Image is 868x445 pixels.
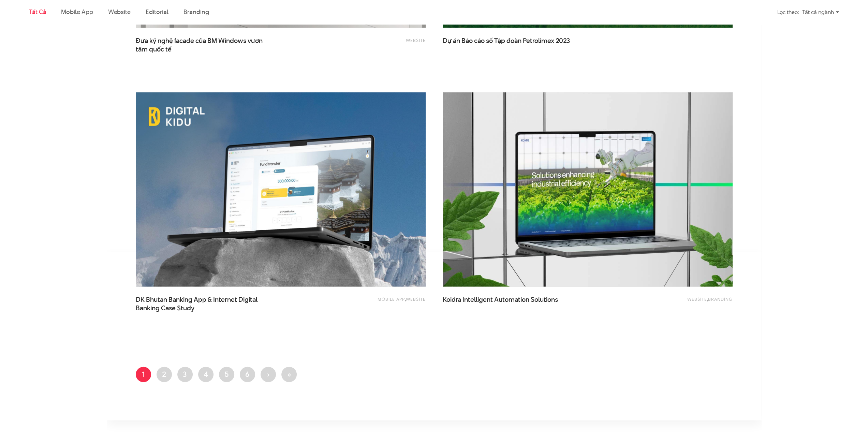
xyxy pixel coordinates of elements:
[486,36,493,45] span: số
[136,304,194,313] span: Banking Case Study
[240,367,255,382] a: 6
[146,8,168,16] a: Editorial
[453,36,460,45] span: án
[461,36,473,45] span: Báo
[108,8,131,16] a: Website
[617,295,733,309] div: ,
[443,295,461,304] span: Koidra
[198,367,214,382] a: 4
[443,92,733,287] img: Koidra Thumbnail
[136,36,272,54] a: Đưa kỹ nghệ facade của BM Windows vươntầm quốc tế
[406,37,426,43] a: Website
[462,295,493,304] span: Intelligent
[219,367,234,382] a: 5
[287,369,291,379] span: »
[494,36,505,45] span: Tập
[157,367,172,382] a: 2
[136,92,426,287] img: DK-Bhutan
[474,36,485,45] span: cáo
[506,36,521,45] span: đoàn
[443,36,579,54] a: Dự án Báo cáo số Tập đoàn Petrolimex 2023
[136,45,172,54] span: tầm quốc tế
[136,36,272,54] span: Đưa kỹ nghệ facade của BM Windows vươn
[406,296,426,302] a: Website
[494,295,529,304] span: Automation
[443,295,579,312] a: Koidra Intelligent Automation Solutions
[267,369,269,379] span: ›
[531,295,558,304] span: Solutions
[556,36,570,45] span: 2023
[523,36,554,45] span: Petrolimex
[378,296,405,302] a: Mobile app
[708,296,733,302] a: Branding
[687,296,707,302] a: Website
[183,8,209,16] a: Branding
[443,36,452,45] span: Dự
[177,367,193,382] a: 3
[136,295,272,312] span: DK Bhutan Banking App & Internet Digital
[136,295,272,312] a: DK Bhutan Banking App & Internet DigitalBanking Case Study
[310,295,426,309] div: ,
